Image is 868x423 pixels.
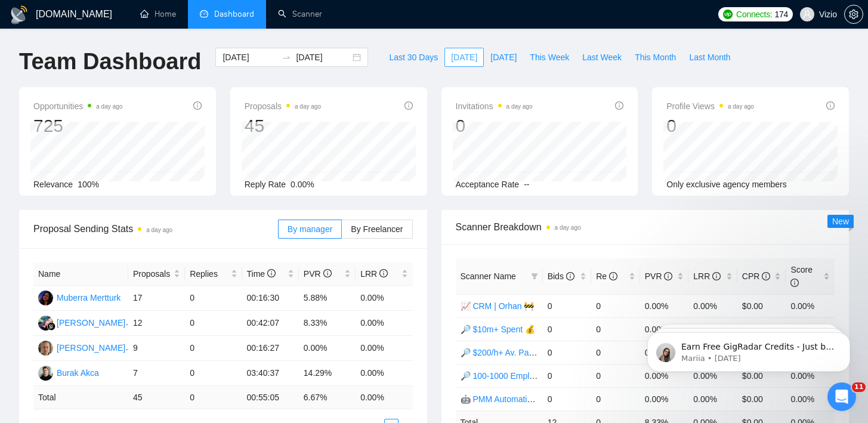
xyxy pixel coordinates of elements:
td: $0.00 [737,387,786,410]
span: 11 [852,382,866,392]
span: Acceptance Rate [456,180,520,189]
td: 0 [185,311,242,336]
td: 0 [591,364,640,387]
span: Bids [548,271,574,281]
span: Profile Views [666,99,754,113]
img: SK [38,341,53,356]
h1: Team Dashboard [19,48,201,76]
span: 100% [78,180,99,189]
th: Proposals [128,263,185,286]
td: 17 [128,286,185,311]
td: 0 [543,294,592,317]
span: [DATE] [490,51,517,64]
td: 0.00% [688,294,737,317]
div: 0 [666,115,754,137]
span: Scanner Name [461,271,516,281]
span: info-circle [790,279,799,287]
span: Time [247,269,276,279]
td: 0.00% [786,294,835,317]
input: End date [296,51,350,64]
time: a day ago [728,103,754,110]
td: 7 [128,361,185,386]
span: Score [790,265,813,288]
a: 🤖 PMM Automation | Kürşat 🚧 [461,394,580,404]
time: a day ago [506,103,533,110]
img: BA [38,366,53,381]
td: 0 [185,361,242,386]
span: Last Week [582,51,622,64]
span: [DATE] [451,51,477,64]
a: 📈 CRM | Orhan 🚧 [461,301,535,311]
span: Re [596,271,617,281]
th: Name [33,263,128,286]
time: a day ago [295,103,321,110]
span: Connects: [736,8,772,21]
span: info-circle [404,101,413,110]
span: info-circle [267,269,276,277]
span: info-circle [615,101,623,110]
td: 5.88% [299,286,356,311]
img: MM [38,291,53,305]
button: [DATE] [444,48,484,67]
span: filter [529,267,540,285]
span: info-circle [566,272,574,280]
span: Only exclusive agency members [666,180,787,189]
span: Replies [190,267,228,280]
span: info-circle [826,101,835,110]
td: 0 [185,286,242,311]
span: Scanner Breakdown [456,220,835,234]
td: 45 [128,386,185,409]
time: a day ago [96,103,122,110]
td: 0 [591,317,640,341]
img: upwork-logo.png [723,10,733,19]
span: dashboard [200,10,208,18]
td: 0.00% [688,387,737,410]
a: SK[PERSON_NAME] [38,342,125,352]
td: 00:55:05 [242,386,299,409]
button: [DATE] [484,48,523,67]
time: a day ago [555,224,581,231]
td: 14.29% [299,361,356,386]
td: 0.00% [356,286,412,311]
a: 🔎 100-1000 Employees 🕺🏻 [461,371,564,381]
span: Relevance [33,180,73,189]
td: 0.00% [356,336,412,361]
div: Muberra Mertturk [57,291,121,304]
iframe: Intercom notifications message [629,307,868,391]
span: By Freelancer [351,224,403,234]
td: $0.00 [737,294,786,317]
td: 0 [543,317,592,341]
div: [PERSON_NAME] [57,316,125,329]
span: Dashboard [214,9,254,19]
td: 12 [128,311,185,336]
span: info-circle [193,101,202,110]
td: 0 [591,341,640,364]
a: searchScanner [278,9,322,19]
span: user [803,10,811,18]
td: 0 [185,336,242,361]
td: 0.00% [786,387,835,410]
td: 0 [543,341,592,364]
a: BABurak Akca [38,368,99,377]
a: MMMuberra Mertturk [38,292,121,302]
span: Last Month [689,51,730,64]
td: Total [33,386,128,409]
a: homeHome [140,9,176,19]
span: LRR [693,271,721,281]
img: logo [10,5,29,24]
td: 0.00% [640,294,689,317]
button: Last 30 Days [382,48,444,67]
td: 8.33% [299,311,356,336]
span: -- [524,180,529,189]
span: Reply Rate [245,180,286,189]
td: 0 [543,364,592,387]
span: setting [845,10,863,19]
td: 9 [128,336,185,361]
span: This Month [635,51,676,64]
td: 6.67 % [299,386,356,409]
td: 0 [185,386,242,409]
div: Burak Akca [57,366,99,379]
span: New [832,217,849,226]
